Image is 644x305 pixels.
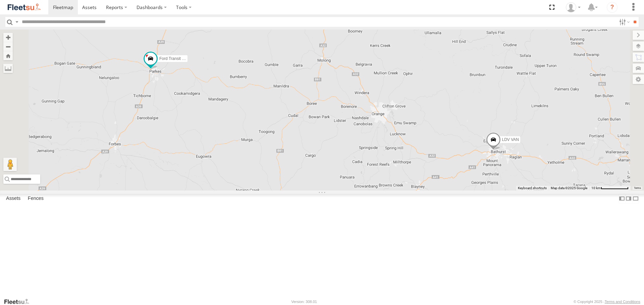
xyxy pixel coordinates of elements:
span: Map data ©2025 Google [551,186,587,190]
button: Keyboard shortcuts [518,186,547,190]
span: LDV VAN [502,138,519,142]
span: Ford Transit 2019 [159,56,191,61]
button: Drag Pegman onto the map to open Street View [3,158,17,171]
button: Map Scale: 10 km per 79 pixels [589,186,631,190]
button: Zoom Home [3,51,13,60]
div: © Copyright 2025 - [574,300,640,304]
a: Visit our Website [4,298,35,305]
label: Assets [3,194,24,204]
label: Search Filter Options [616,17,631,27]
label: Dock Summary Table to the Left [619,194,625,204]
i: ? [607,2,618,13]
div: Version: 308.01 [291,300,317,304]
a: Terms (opens in new tab) [634,186,641,189]
label: Dock Summary Table to the Right [625,194,632,204]
label: Map Settings [633,75,644,84]
span: 10 km [591,186,601,190]
button: Zoom out [3,42,13,51]
div: Stephanie Renton [563,2,583,12]
button: Zoom in [3,33,13,42]
label: Search Query [14,17,19,27]
label: Hide Summary Table [632,194,639,204]
label: Fences [24,194,47,204]
label: Measure [3,64,13,73]
img: fleetsu-logo-horizontal.svg [7,3,42,12]
a: Terms and Conditions [605,300,640,304]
